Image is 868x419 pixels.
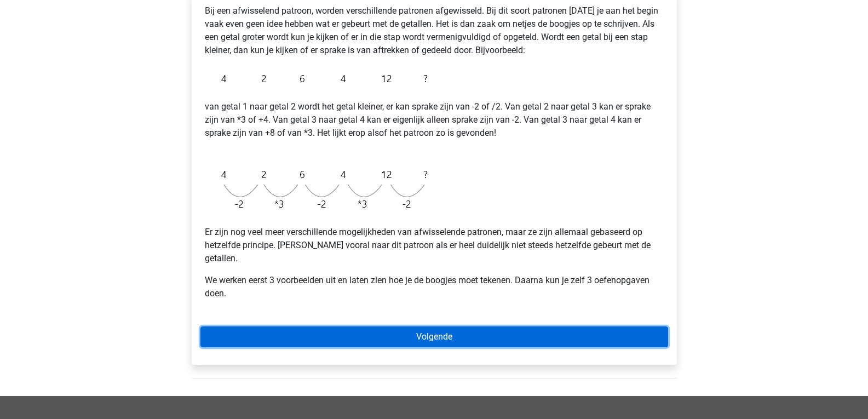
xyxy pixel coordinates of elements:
[205,100,664,153] p: van getal 1 naar getal 2 wordt het getal kleiner, er kan sprake zijn van -2 of /2. Van getal 2 na...
[200,326,668,347] a: Volgende
[205,4,664,57] p: Bij een afwisselend patroon, worden verschillende patronen afgewisseld. Bij dit soort patronen [D...
[205,66,433,91] img: Alternating_Example_intro_1.png
[205,226,664,265] p: Er zijn nog veel meer verschillende mogelijkheden van afwisselende patronen, maar ze zijn allemaa...
[205,274,664,300] p: We werken eerst 3 voorbeelden uit en laten zien hoe je de boogjes moet tekenen. Daarna kun je zel...
[205,162,433,217] img: Alternating_Example_intro_2.png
